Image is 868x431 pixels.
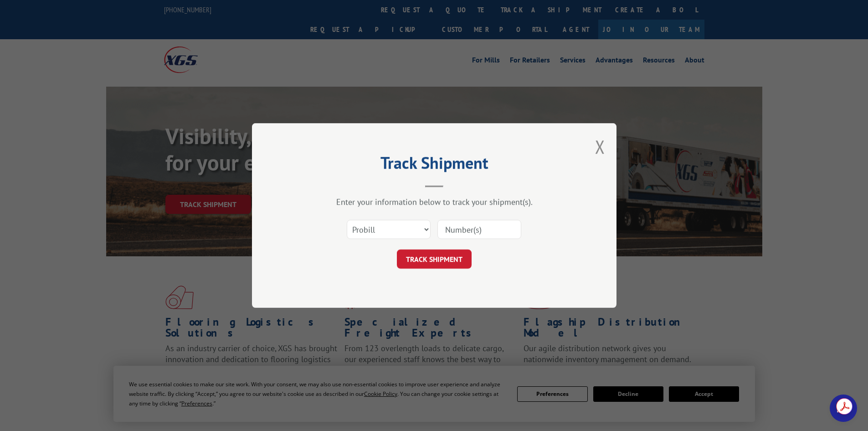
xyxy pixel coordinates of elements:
h2: Track Shipment [298,156,571,174]
button: Close modal [595,135,605,159]
input: Number(s) [437,220,521,239]
div: Open chat [830,395,857,422]
button: TRACK SHIPMENT [397,249,472,269]
div: Enter your information below to track your shipment(s). [298,197,571,207]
